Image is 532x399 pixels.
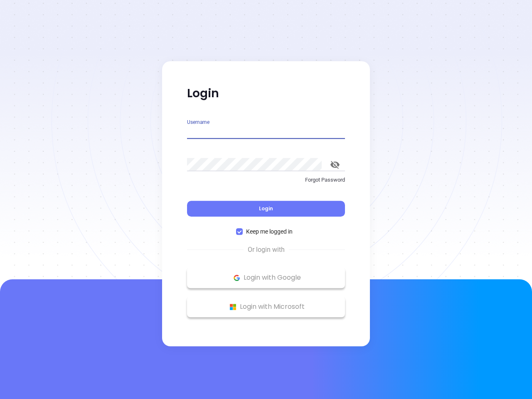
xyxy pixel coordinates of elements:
[187,176,345,184] p: Forgot Password
[243,227,296,236] span: Keep me logged in
[187,267,345,288] button: Google Logo Login with Google
[228,302,238,312] img: Microsoft Logo
[191,271,341,284] p: Login with Google
[191,300,341,313] p: Login with Microsoft
[259,205,273,212] span: Login
[187,201,345,217] button: Login
[187,176,345,191] a: Forgot Password
[187,296,345,317] button: Microsoft Logo Login with Microsoft
[187,120,209,125] label: Username
[325,155,345,175] button: toggle password visibility
[232,273,242,283] img: Google Logo
[244,245,289,255] span: Or login with
[187,86,345,101] p: Login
